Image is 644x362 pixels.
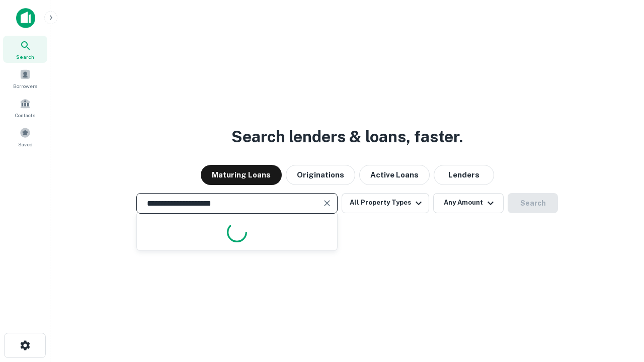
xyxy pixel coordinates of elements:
[3,65,47,92] a: Borrowers
[342,193,429,213] button: All Property Types
[15,111,35,119] span: Contacts
[594,282,644,330] iframe: Chat Widget
[201,165,282,185] button: Maturing Loans
[3,123,47,150] a: Saved
[359,165,430,185] button: Active Loans
[286,165,355,185] button: Originations
[3,94,47,121] a: Contacts
[13,82,37,90] span: Borrowers
[16,53,34,61] span: Search
[320,196,334,210] button: Clear
[3,36,47,63] a: Search
[16,8,35,28] img: capitalize-icon.png
[434,165,494,185] button: Lenders
[433,193,504,213] button: Any Amount
[18,140,33,148] span: Saved
[231,125,463,149] h3: Search lenders & loans, faster.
